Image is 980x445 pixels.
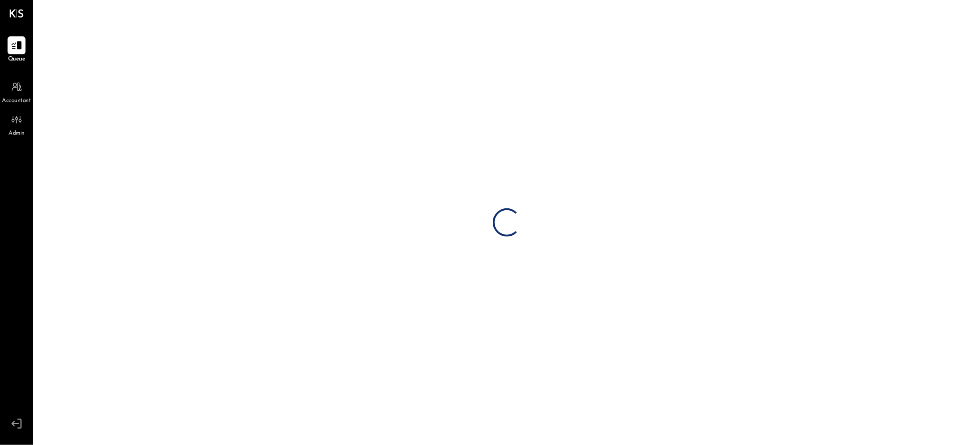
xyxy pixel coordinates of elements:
[8,129,25,138] span: Admin
[8,55,25,64] span: Queue
[0,36,33,64] a: Queue
[0,111,33,138] a: Admin
[2,97,31,105] span: Accountant
[0,78,33,105] a: Accountant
